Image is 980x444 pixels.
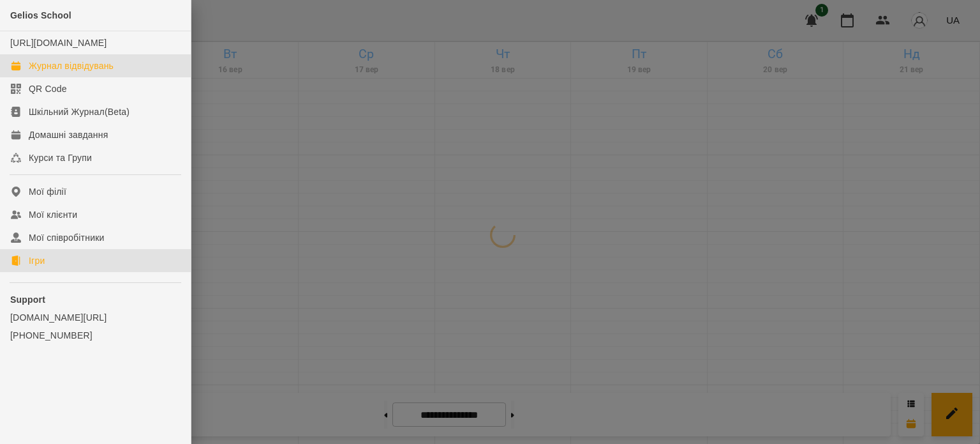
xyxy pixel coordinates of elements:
[29,208,77,221] div: Мої клієнти
[10,311,181,324] a: [DOMAIN_NAME][URL]
[29,231,105,244] div: Мої співробітники
[10,329,181,342] a: [PHONE_NUMBER]
[29,254,45,267] div: Ігри
[29,128,108,141] div: Домашні завдання
[10,293,181,306] p: Support
[29,185,66,198] div: Мої філії
[29,59,114,72] div: Журнал відвідувань
[29,105,130,118] div: Шкільний Журнал(Beta)
[29,151,92,164] div: Курси та Групи
[10,10,71,20] span: Gelios School
[10,38,107,48] a: [URL][DOMAIN_NAME]
[29,82,67,95] div: QR Code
